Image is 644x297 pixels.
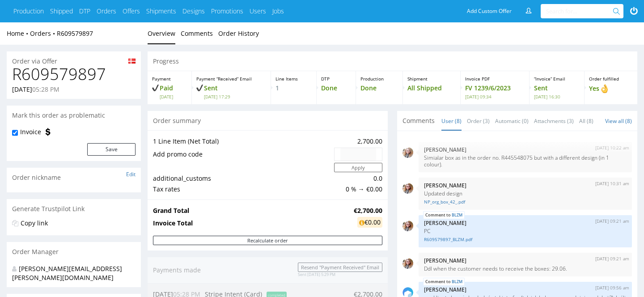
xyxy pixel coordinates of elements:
p: FV 1239/6/2023 [465,84,525,100]
p: [PERSON_NAME] [424,182,627,189]
img: IMG_20211022_123736.jpg [402,147,413,158]
p: 1 [275,84,312,93]
a: Attachments (3) [534,111,574,131]
input: Search for... [546,4,614,18]
p: Line Items [275,76,312,82]
p: Payment “Received” Email [196,76,266,82]
p: Production [360,76,398,82]
a: Order (3) [467,111,490,131]
td: 2,700.00 [332,136,382,147]
a: User (8) [441,111,462,131]
div: Mark this order as problematic [7,106,141,125]
a: DTP [79,7,90,16]
p: [DATE] [12,85,59,94]
a: View all (8) [605,117,632,125]
a: Designs [182,7,205,16]
span: [DATE] [160,93,187,100]
a: Add Custom Offer [462,4,517,18]
div: Order via Offer [7,51,141,66]
span: Comments [402,116,435,125]
td: Tax rates [153,184,332,195]
span: [DATE] 17:29 [204,93,266,100]
p: PC [424,228,627,234]
p: Sent [534,84,579,100]
td: 0.0 [332,173,382,184]
td: additional_customs [153,173,332,184]
img: dk-0c9213be3a5cbc5d656093ca415d2b9f52de067d8ed5d7cfd704ce8cd0564d2c.png [128,59,136,64]
a: Automatic (0) [495,111,529,131]
div: Order Manager [7,242,141,262]
a: Users [250,7,266,16]
p: Invoice PDF [465,76,525,82]
a: Orders [97,7,116,16]
a: Comments [181,22,213,44]
div: Order nickname [7,168,141,187]
p: Done [360,84,398,93]
span: 05:28 PM [32,85,59,93]
div: Generate Trustpilot Link [7,199,141,219]
strong: €2,700.00 [354,206,382,215]
h1: R609579897 [12,65,136,83]
td: 1 Line Item (Net Total) [153,136,332,147]
a: Promotions [211,7,243,16]
a: Home [7,29,30,38]
p: All Shipped [407,84,456,93]
p: Paid [152,84,187,100]
p: Sent [196,84,266,100]
img: IMG_20211022_123736.jpg [402,221,413,231]
a: NP_org_box_42_.pdf [424,199,627,205]
p: “Invoice” Email [534,76,579,82]
p: [DATE] 09:21 am [595,218,629,225]
img: IMG_20211022_123736.jpg [402,258,413,269]
div: [PERSON_NAME][EMAIL_ADDRESS][PERSON_NAME][DOMAIN_NAME] [12,264,129,282]
a: Shipped [50,7,73,16]
a: Offers [123,7,140,16]
a: R609579897_BLZM.pdf [424,236,627,243]
a: R609579897 [57,29,93,38]
p: Shipment [407,76,456,82]
strong: Invoice Total [153,219,193,227]
p: [PERSON_NAME] [424,286,627,293]
p: [PERSON_NAME] [424,257,627,264]
p: Simialar box as in the order no. R445548075 but with a different design (in 1 colour). [424,154,627,168]
div: €0.00 [357,217,382,228]
a: Overview [148,22,175,44]
button: Apply [334,163,382,172]
a: BLZM [452,212,462,219]
p: Ddl when the customer needs to receive the boxes: 29.06. [424,265,627,272]
a: All (8) [579,111,593,131]
a: BLZM [452,278,462,285]
p: Yes [589,84,633,93]
p: [PERSON_NAME] [424,146,627,153]
td: 0 % → €0.00 [332,184,382,195]
img: icon-invoice-flag.svg [43,127,52,136]
a: Shipments [146,7,176,16]
p: [DATE] 09:21 am [595,255,629,262]
p: Done [321,84,351,93]
span: [DATE] 09:34 [465,93,525,100]
label: Invoice [20,127,41,136]
strong: Grand Total [153,206,189,215]
a: Order History [218,22,259,44]
p: Order fulfilled [589,76,633,82]
p: [DATE] 10:31 am [595,180,629,187]
img: IMG_20211022_123736.jpg [402,183,413,194]
a: Copy link [21,219,48,227]
button: Recalculate order [153,236,382,245]
a: Production [13,7,44,16]
p: DTP [321,76,351,82]
p: Payment [152,76,187,82]
p: [PERSON_NAME] [424,220,627,226]
p: [DATE] 09:56 am [595,284,629,291]
button: Save [87,143,136,156]
a: Orders [30,29,57,38]
td: Add promo code [153,147,332,162]
a: Jobs [272,7,284,16]
a: Edit [126,170,136,178]
p: [DATE] 10:22 am [595,144,629,151]
div: Progress [148,51,637,71]
p: Updated design [424,190,627,197]
span: [DATE] 16:30 [534,93,579,100]
div: Order summary [148,111,388,131]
